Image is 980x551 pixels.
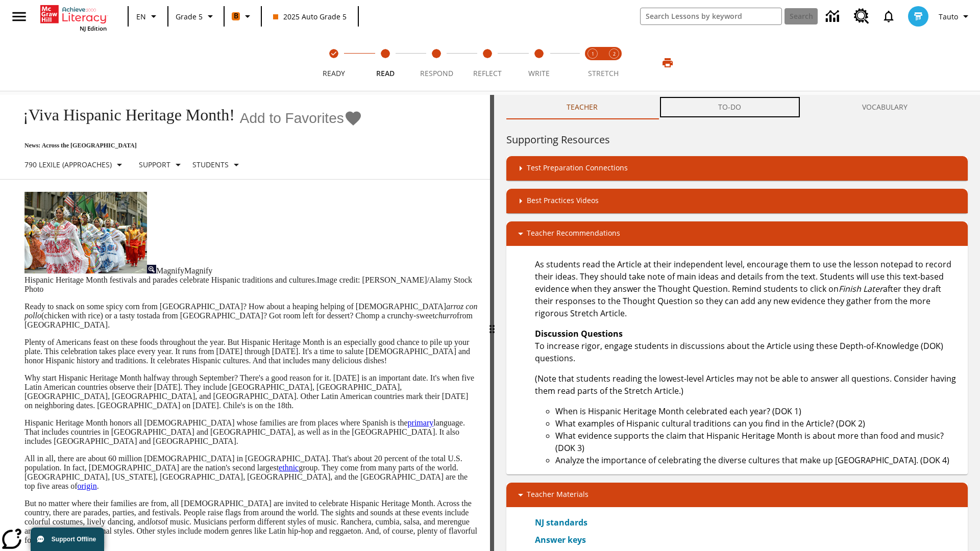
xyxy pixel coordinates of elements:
h1: ¡Viva Hispanic Heritage Month! [12,106,235,124]
div: Instructional Panel Tabs [506,95,968,119]
span: Write [528,68,550,78]
span: Magnify [156,266,184,275]
p: News: Across the [GEOGRAPHIC_DATA] [12,142,362,149]
li: What evidence supports the claim that Hispanic Heritage Month is about more than food and music? ... [555,430,960,454]
span: Add to Favorites [240,110,344,127]
p: Ready to snack on some spicy corn from [GEOGRAPHIC_DATA]? How about a heaping helping of [DEMOGRA... [24,302,478,330]
div: activity [494,95,980,551]
span: Respond [420,68,453,78]
img: avatar image [908,6,928,27]
li: What examples of Hispanic cultural traditions can you find in the Article? (DOK 2) [555,417,960,430]
span: Ready [323,68,345,78]
span: Grade 5 [176,11,203,22]
input: search field [641,8,781,24]
div: Best Practices Videos [506,189,968,213]
div: Teacher Materials [506,483,968,507]
em: arroz con pollo [24,302,477,320]
div: Teacher Recommendations [506,221,968,246]
p: Support [139,159,170,170]
p: Best Practices Videos [527,195,599,207]
a: ethnic [279,463,299,472]
a: primary [408,418,434,427]
button: Scaffolds, Support [135,156,188,174]
button: Support Offline [31,528,104,551]
em: lots [149,517,161,526]
button: Language: EN, Select a language [132,7,164,26]
button: Profile/Settings [935,7,976,26]
a: Answer keys, Will open in new browser window or tab [535,534,586,546]
span: B [234,10,238,22]
p: 790 Lexile (Approaches) [24,159,112,170]
button: Add to Favorites - ¡Viva Hispanic Heritage Month! [240,109,362,127]
span: Tauto [939,11,958,22]
button: Grade: Grade 5, Select a grade [171,7,220,26]
button: Write step 5 of 5 [509,35,569,91]
p: But no matter where their families are from, all [DEMOGRAPHIC_DATA] are invited to celebrate Hisp... [24,499,478,545]
span: EN [136,11,146,22]
button: Boost Class color is orange. Change class color [228,7,258,26]
a: NJ standards [535,516,594,529]
button: TO-DO [658,95,801,119]
button: Read step 2 of 5 [355,35,414,91]
h6: Supporting Resources [506,132,968,148]
a: origin [78,482,97,490]
text: 1 [592,51,594,57]
button: Select Lexile, 790 Lexile (Approaches) [20,156,130,174]
text: 2 [613,51,616,57]
li: When is Hispanic Heritage Month celebrated each year? (DOK 1) [555,405,960,417]
div: Home [40,3,107,32]
span: NJ Edition [80,24,107,32]
a: Data Center [820,3,848,31]
p: Hispanic Heritage Month honors all [DEMOGRAPHIC_DATA] whose families are from places where Spanis... [24,418,478,446]
button: Select Student [188,156,247,174]
span: STRETCH [588,68,619,78]
span: Reflect [473,68,502,78]
p: As students read the Article at their independent level, encourage them to use the lesson notepad... [535,258,960,319]
li: Analyze the importance of celebrating the diverse cultures that make up [GEOGRAPHIC_DATA]. (DOK 4) [555,454,960,466]
p: All in all, there are about 60 million [DEMOGRAPHIC_DATA] in [GEOGRAPHIC_DATA]. That's about 20 p... [24,454,478,491]
em: Finish Later [839,283,883,294]
img: A photograph of Hispanic women participating in a parade celebrating Hispanic culture. The women ... [24,192,147,273]
span: 2025 Auto Grade 5 [273,11,347,22]
span: Read [376,68,395,78]
button: Respond step 3 of 5 [407,35,466,91]
button: Stretch Respond step 2 of 2 [599,35,629,91]
p: Test Preparation Connections [527,162,628,174]
button: Select a new avatar [902,3,935,30]
button: Ready(Step completed) step 1 of 5 [304,35,363,91]
span: Support Offline [52,536,96,543]
p: Students [192,159,229,170]
p: (Note that students reading the lowest-level Articles may not be able to answer all questions. Co... [535,372,960,397]
button: Open side menu [4,2,34,32]
strong: Discussion Questions [535,328,623,339]
button: Print [651,54,684,72]
button: Stretch Read step 1 of 2 [578,35,607,91]
img: Magnify [147,265,156,273]
p: Why start Hispanic Heritage Month halfway through September? There's a good reason for it. [DATE]... [24,373,478,410]
span: Magnify [184,266,212,275]
button: Teacher [506,95,658,119]
a: Notifications [875,3,902,30]
p: To increase rigor, engage students in discussions about the Article using these Depth-of-Knowledg... [535,328,960,364]
em: churro [435,311,457,320]
span: Image credit: [PERSON_NAME]/Alamy Stock Photo [24,275,472,293]
div: Press Enter or Spacebar and then press right and left arrow keys to move the slider [490,95,494,551]
div: Test Preparation Connections [506,156,968,181]
p: Plenty of Americans feast on these foods throughout the year. But Hispanic Heritage Month is an e... [24,338,478,365]
a: Resource Center, Will open in new tab [848,3,875,30]
p: Teacher Materials [527,489,589,501]
button: Reflect step 4 of 5 [458,35,517,91]
p: Teacher Recommendations [527,228,620,240]
span: Hispanic Heritage Month festivals and parades celebrate Hispanic traditions and cultures. [24,275,317,284]
button: VOCABULARY [802,95,968,119]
